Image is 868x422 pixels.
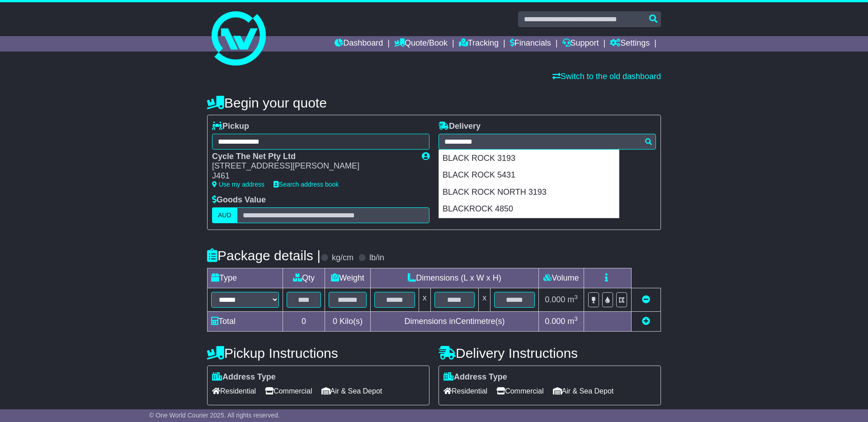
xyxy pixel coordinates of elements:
[325,311,371,331] td: Kilo(s)
[274,181,339,188] a: Search address book
[212,161,413,171] div: [STREET_ADDRESS][PERSON_NAME]
[538,268,584,288] td: Volume
[439,134,656,150] typeahead: Please provide city
[333,317,337,326] span: 0
[439,184,619,201] div: BLACK ROCK NORTH 3193
[212,181,264,188] a: Use my address
[567,295,578,304] span: m
[419,288,430,311] td: x
[208,268,283,288] td: Type
[479,288,491,311] td: x
[545,295,565,304] span: 0.000
[642,295,650,304] a: Remove this item
[212,384,256,398] span: Residential
[610,36,650,52] a: Settings
[207,346,429,361] h4: Pickup Instructions
[212,122,249,131] label: Pickup
[510,36,551,52] a: Financials
[207,248,321,263] h4: Package details |
[443,384,487,398] span: Residential
[212,195,266,205] label: Goods Value
[212,152,413,162] div: Cycle The Net Pty Ltd
[545,317,565,326] span: 0.000
[567,317,578,326] span: m
[207,95,661,110] h4: Begin your quote
[574,315,578,322] sup: 3
[496,384,543,398] span: Commercial
[394,36,448,52] a: Quote/Book
[321,384,382,398] span: Air & Sea Depot
[149,412,280,419] span: © One World Courier 2025. All rights reserved.
[439,201,619,218] div: BLACKROCK 4850
[459,36,499,52] a: Tracking
[574,294,578,300] sup: 3
[283,311,325,331] td: 0
[370,311,538,331] td: Dimensions in Centimetre(s)
[553,384,614,398] span: Air & Sea Depot
[335,36,383,52] a: Dashboard
[439,167,619,184] div: BLACK ROCK 5431
[332,253,354,263] label: kg/cm
[443,372,507,382] label: Address Type
[552,72,661,81] a: Switch to the old dashboard
[212,372,276,382] label: Address Type
[439,150,619,167] div: BLACK ROCK 3193
[369,253,384,263] label: lb/in
[212,207,237,223] label: AUD
[370,268,538,288] td: Dimensions (L x W x H)
[283,268,325,288] td: Qty
[439,346,661,361] h4: Delivery Instructions
[212,171,413,181] div: J461
[642,317,650,326] a: Add new item
[439,122,481,131] label: Delivery
[265,384,312,398] span: Commercial
[325,268,371,288] td: Weight
[562,36,599,52] a: Support
[208,311,283,331] td: Total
